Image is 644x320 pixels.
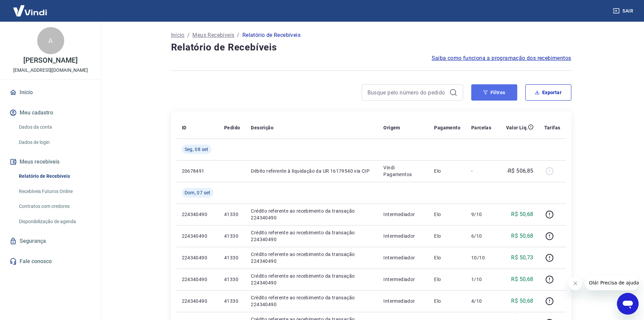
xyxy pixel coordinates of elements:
p: [EMAIL_ADDRESS][DOMAIN_NAME] [13,67,88,74]
a: Início [171,31,185,39]
a: Contratos com credores [16,199,93,213]
p: / [237,31,239,39]
button: Meu cadastro [8,105,93,120]
p: - [471,168,491,174]
iframe: Mensagem da empresa [585,275,639,290]
p: Crédito referente ao recebimento da transação 224340490 [251,229,373,243]
p: R$ 50,73 [511,254,533,262]
p: Pagamento [434,124,460,131]
p: Elo [434,168,460,174]
p: Crédito referente ao recebimento da transação 224340490 [251,251,373,264]
a: Disponibilização de agenda [16,215,93,229]
p: 41330 [224,298,240,304]
p: 41330 [224,254,240,261]
p: 224340490 [182,233,213,239]
p: Intermediador [383,298,423,304]
a: Início [8,85,93,100]
p: Crédito referente ao recebimento da transação 224340490 [251,273,373,286]
p: Elo [434,233,460,239]
a: Saiba como funciona a programação dos recebimentos [432,54,571,62]
p: Vindi Pagamentos [383,164,423,178]
p: 41330 [224,233,240,239]
p: R$ 50,68 [511,297,533,305]
p: 224340490 [182,211,213,218]
p: Tarifas [544,124,560,131]
button: Filtros [471,84,517,101]
img: Vindi [8,0,52,21]
a: Segurança [8,234,93,249]
p: Elo [434,211,460,218]
p: Valor Líq. [506,124,528,131]
p: 224340490 [182,298,213,304]
div: A [37,27,64,54]
p: R$ 50,68 [511,210,533,218]
p: Elo [434,276,460,283]
p: R$ 50,68 [511,275,533,283]
iframe: Fechar mensagem [569,277,582,290]
p: -R$ 506,85 [507,167,533,175]
p: Crédito referente ao recebimento da transação 224340490 [251,294,373,308]
p: 4/10 [471,298,491,304]
iframe: Botão para abrir a janela de mensagens [617,293,639,315]
p: Débito referente à liquidação da UR 16179540 via CIP [251,168,373,174]
p: Intermediador [383,254,423,261]
h4: Relatório de Recebíveis [171,41,571,54]
a: Dados de login [16,135,93,149]
button: Exportar [525,84,571,101]
p: Descrição [251,124,273,131]
p: 1/10 [471,276,491,283]
p: 9/10 [471,211,491,218]
p: 41330 [224,276,240,283]
a: Relatório de Recebíveis [16,169,93,183]
a: Fale conosco [8,254,93,269]
p: / [187,31,190,39]
p: 224340490 [182,276,213,283]
p: Parcelas [471,124,491,131]
p: 41330 [224,211,240,218]
p: Elo [434,298,460,304]
p: 6/10 [471,233,491,239]
a: Recebíveis Futuros Online [16,185,93,198]
a: Meus Recebíveis [192,31,234,39]
p: Intermediador [383,233,423,239]
p: 10/10 [471,254,491,261]
p: Intermediador [383,211,423,218]
p: Elo [434,254,460,261]
p: Origem [383,124,400,131]
p: Intermediador [383,276,423,283]
p: [PERSON_NAME] [23,57,77,64]
p: Crédito referente ao recebimento da transação 224340490 [251,208,373,221]
p: 20678491 [182,168,213,174]
a: Dados da conta [16,120,93,134]
p: Pedido [224,124,240,131]
p: ID [182,124,187,131]
p: Relatório de Recebíveis [242,31,301,39]
span: Seg, 08 set [185,146,209,153]
button: Sair [612,5,636,17]
span: Olá! Precisa de ajuda? [4,5,57,10]
button: Meus recebíveis [8,154,93,169]
span: Dom, 07 set [185,189,211,196]
p: 224340490 [182,254,213,261]
p: R$ 50,68 [511,232,533,240]
input: Busque pelo número do pedido [367,87,447,98]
